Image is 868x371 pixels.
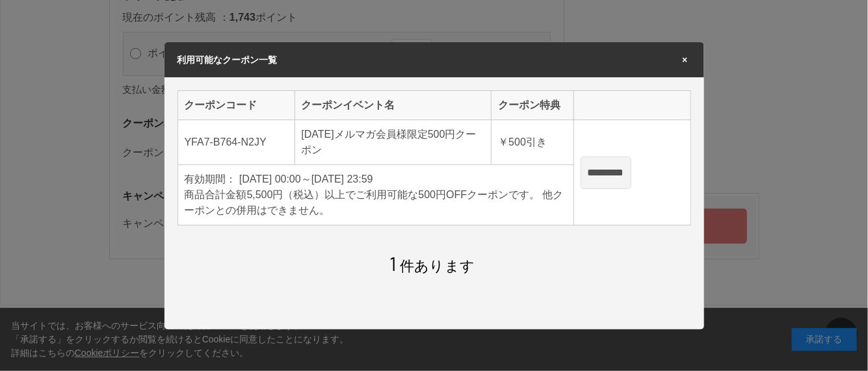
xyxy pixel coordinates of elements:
th: クーポンイベント名 [295,91,492,120]
span: × [679,55,691,64]
th: クーポン特典 [492,91,573,120]
td: 引き [492,120,573,165]
span: 件あります [390,258,475,274]
td: [DATE]メルマガ会員様限定500円クーポン [295,120,492,165]
td: YFA7-B764-N2JY [178,120,295,165]
div: 商品合計金額5,500円（税込）以上でご利用可能な500円OFFクーポンです。 他クーポンとの併用はできません。 [185,187,567,218]
span: ￥500 [498,136,526,147]
span: 有効期間： [185,173,237,185]
span: 利用可能なクーポン一覧 [178,55,278,65]
th: クーポンコード [178,91,295,120]
span: [DATE] 00:00～[DATE] 23:59 [239,173,373,185]
span: 1 [390,251,397,275]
